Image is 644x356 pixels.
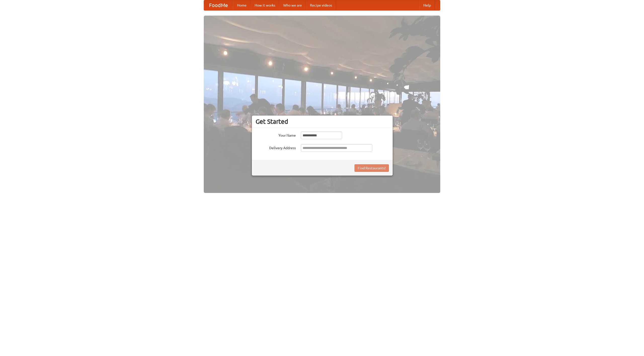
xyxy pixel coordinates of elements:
button: Find Restaurants! [354,164,389,172]
a: Recipe videos [306,0,336,10]
label: Delivery Address [256,144,296,150]
a: How it works [251,0,279,10]
a: Help [419,0,435,10]
label: Your Name [256,132,296,138]
a: Home [233,0,251,10]
a: Who we are [279,0,306,10]
h3: Get Started [256,118,389,125]
a: FoodMe [204,0,233,10]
